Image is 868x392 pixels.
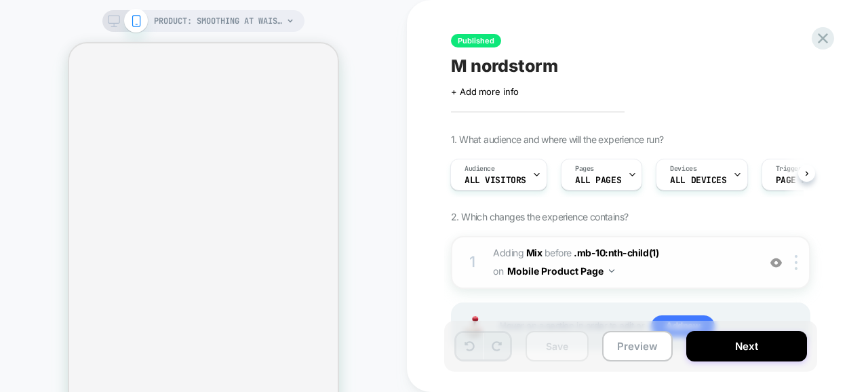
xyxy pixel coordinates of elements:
b: Mix [526,247,542,258]
span: 2. Which changes the experience contains? [451,211,628,222]
span: ALL DEVICES [670,176,726,185]
span: BEFORE [545,247,572,258]
span: Audience [465,164,495,174]
span: PRODUCT: Smoothing At Waist Brief [sand] [154,10,283,32]
span: Hover on a section in order to edit or [500,315,802,337]
img: down arrow [609,269,614,273]
span: All Visitors [465,176,526,185]
img: crossed eye [770,257,782,269]
span: Adding [493,247,542,258]
button: Mobile Product Page [507,261,614,281]
button: Save [526,331,589,361]
span: 1. What audience and where will the experience run? [451,134,663,145]
span: .mb-10:nth-child(1) [574,247,658,258]
span: Trigger [776,164,802,174]
span: Add new [651,315,715,337]
span: Pages [575,164,594,174]
div: 1 [466,249,479,276]
span: Published [451,34,501,47]
span: M nordstorm [451,56,558,76]
button: Next [686,331,807,361]
img: close [795,255,797,270]
span: Page Load [776,176,822,185]
img: Joystick [459,316,486,337]
span: Devices [670,164,696,174]
span: + Add more info [451,86,519,97]
span: ALL PAGES [575,176,621,185]
button: Preview [602,331,673,361]
span: on [493,262,503,279]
